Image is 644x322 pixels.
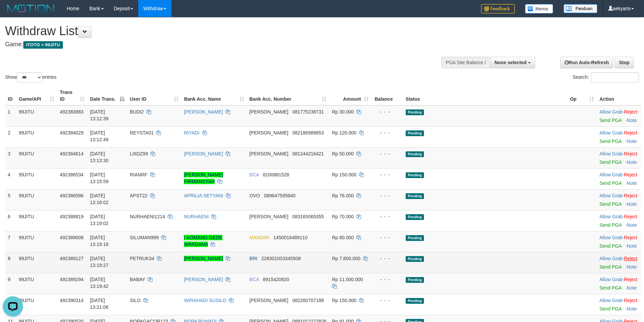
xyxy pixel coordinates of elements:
span: Rp 70.000 [332,214,354,219]
a: Send PGA [599,118,621,123]
span: Copy 8915420920 to clipboard [263,277,289,282]
a: Note [627,201,637,207]
h1: Withdraw List [5,24,423,38]
span: ITOTO > 99JITU [23,41,63,49]
a: [PERSON_NAME] [184,151,223,156]
a: Send PGA [599,285,621,291]
a: Stop [615,57,634,68]
img: MOTION_logo.png [5,3,56,14]
span: BUDI2 [130,109,144,115]
td: · [597,252,641,273]
td: · [597,168,641,189]
a: Allow Grab [599,298,622,303]
th: Action [597,86,641,105]
a: Note [627,139,637,144]
span: · [599,130,624,135]
th: Game/API: activate to sort column ascending [16,86,57,105]
span: [DATE] 13:15:59 [90,172,109,184]
th: Status [403,86,567,105]
a: Reject [624,214,638,219]
span: Rp 30.000 [332,109,354,115]
a: Run Auto-Refresh [560,57,613,68]
span: · [599,256,624,261]
span: 492386534 [60,172,84,177]
td: · [597,105,641,127]
span: Rp 150.000 [332,298,356,303]
span: · [599,109,624,115]
span: · [599,235,624,240]
span: OVO [249,193,260,198]
span: [PERSON_NAME] [249,298,288,303]
span: [DATE] 13:19:18 [90,235,109,247]
select: Showentries [17,72,42,82]
div: - - - [374,108,400,115]
span: Copy 082260707188 to clipboard [292,298,324,303]
span: Copy 228301003345508 to clipboard [261,256,301,261]
span: BCA [249,277,259,282]
span: Copy 081244216421 to clipboard [292,151,324,156]
a: I KOMANG GEDE WARDANA [184,235,222,247]
span: [DATE] 13:19:02 [90,214,109,226]
td: 5 [5,189,16,210]
a: Send PGA [599,180,621,186]
span: Pending [406,256,424,262]
span: · [599,298,624,303]
a: Allow Grab [599,109,622,115]
a: Reject [624,130,638,135]
span: [DATE] 13:13:30 [90,151,109,163]
a: Reject [624,109,638,115]
span: 492389294 [60,277,84,282]
a: Allow Grab [599,277,622,282]
td: · [597,126,641,147]
a: Send PGA [599,139,621,144]
a: Note [627,222,637,228]
a: Allow Grab [599,256,622,261]
td: · [597,189,641,210]
td: 99JITU [16,147,57,168]
a: Send PGA [599,306,621,312]
td: 2 [5,126,16,147]
th: Bank Acc. Number: activate to sort column ascending [247,86,329,105]
a: Allow Grab [599,130,622,135]
a: Send PGA [599,201,621,207]
th: Bank Acc. Name: activate to sort column ascending [181,86,246,105]
div: - - - [374,255,400,262]
span: [DATE] 13:12:49 [90,130,109,142]
a: NURHAENI [184,214,209,219]
span: Copy 081775238731 to clipboard [292,109,324,115]
th: Trans ID: activate to sort column ascending [57,86,87,105]
h4: Game: [5,41,423,48]
th: Amount: activate to sort column ascending [329,86,371,105]
div: - - - [374,129,400,136]
span: Pending [406,151,424,157]
td: · [597,273,641,294]
span: Rp 76.000 [332,193,354,198]
a: Reject [624,256,638,261]
span: Copy 083165065355 to clipboard [292,214,324,219]
a: [PERSON_NAME] [184,109,223,115]
label: Search: [573,72,639,82]
a: Reject [624,193,638,198]
a: Reject [624,235,638,240]
a: Allow Grab [599,151,622,156]
div: - - - [374,213,400,220]
span: · [599,172,624,177]
a: Send PGA [599,264,621,270]
label: Show entries [5,72,56,82]
span: [PERSON_NAME] [249,214,288,219]
span: [PERSON_NAME] [249,130,288,135]
span: [DATE] 13:21:06 [90,298,109,310]
td: 99JITU [16,126,57,147]
span: Pending [406,172,424,178]
th: User ID: activate to sort column ascending [127,86,181,105]
a: Reject [624,151,638,156]
a: Reject [624,277,638,282]
td: · [597,231,641,252]
a: Note [627,159,637,165]
div: - - - [374,234,400,241]
th: Balance [371,86,403,105]
input: Search: [591,72,639,82]
span: · [599,193,624,198]
td: · [597,294,641,315]
th: ID [5,86,16,105]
